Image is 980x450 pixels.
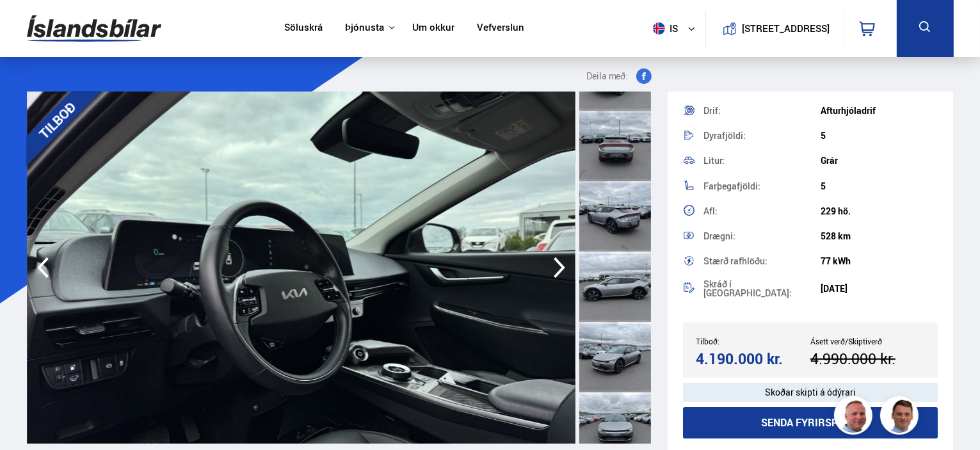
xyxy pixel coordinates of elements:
div: [DATE] [821,284,938,294]
img: svg+xml;base64,PHN2ZyB4bWxucz0iaHR0cDovL3d3dy53My5vcmcvMjAwMC9zdmciIHdpZHRoPSI1MTIiIGhlaWdodD0iNT... [653,22,665,35]
div: Grár [821,156,938,166]
img: siFngHWaQ9KaOqBr.png [836,398,874,437]
a: Vefverslun [477,22,524,35]
div: Skráð í [GEOGRAPHIC_DATA]: [703,280,821,298]
div: Drægni: [703,232,821,241]
div: Skoðar skipti á ódýrari [683,383,938,402]
div: Afturhjóladrif [821,106,938,116]
div: 5 [821,131,938,141]
span: Deila með: [586,68,629,84]
div: Ásett verð/Skiptiverð [810,337,925,346]
div: 4.990.000 kr. [810,350,921,367]
div: 77 kWh [821,256,938,266]
span: is [648,22,680,35]
img: G0Ugv5HjCgRt.svg [27,8,161,49]
img: FbJEzSuNWCJXmdc-.webp [882,398,920,437]
div: Dyrafjöldi: [703,131,821,140]
div: Farþegafjöldi: [703,182,821,191]
a: Um okkur [412,22,454,35]
div: 5 [821,181,938,191]
div: Afl: [703,207,821,216]
button: Opna LiveChat spjallviðmót [10,5,49,44]
div: Tilboð: [696,337,810,346]
div: TILBOÐ [9,72,105,168]
button: Senda fyrirspurn [683,407,938,438]
div: Drif: [703,106,821,115]
a: Söluskrá [284,22,323,35]
button: [STREET_ADDRESS] [747,23,825,34]
button: Þjónusta [345,22,384,34]
div: Stærð rafhlöðu: [703,257,821,266]
button: is [648,10,705,47]
div: 229 hö. [821,206,938,216]
div: Litur: [703,156,821,165]
img: 3527109.jpeg [27,92,575,444]
div: 4.190.000 kr. [696,350,807,367]
div: 528 km [821,231,938,241]
button: Deila með: [581,68,657,84]
a: [STREET_ADDRESS] [712,10,837,47]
